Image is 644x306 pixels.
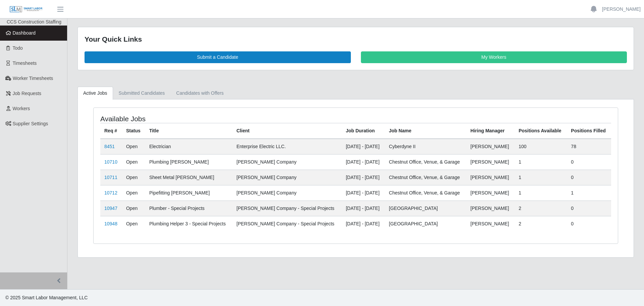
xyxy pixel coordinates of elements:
[104,144,115,149] a: 8451
[342,154,385,170] td: [DATE] - [DATE]
[122,154,145,170] td: Open
[13,91,42,96] span: Job Requests
[602,6,641,13] a: [PERSON_NAME]
[104,206,117,211] a: 10947
[232,170,342,185] td: [PERSON_NAME] Company
[122,216,145,231] td: Open
[145,216,232,231] td: Plumbing Helper 3 - Special Projects
[515,185,567,201] td: 1
[145,170,232,185] td: Sheet Metal [PERSON_NAME]
[342,170,385,185] td: [DATE] - [DATE]
[342,139,385,155] td: [DATE] - [DATE]
[567,185,611,201] td: 1
[515,201,567,216] td: 2
[232,201,342,216] td: [PERSON_NAME] Company - Special Projects
[361,51,627,63] a: My Workers
[567,123,611,139] th: Positions Filled
[342,123,385,139] th: Job Duration
[104,221,117,226] a: 10948
[342,185,385,201] td: [DATE] - [DATE]
[515,123,567,139] th: Positions Available
[13,106,30,111] span: Workers
[232,139,342,155] td: Enterprise Electric LLC.
[13,76,53,81] span: Worker Timesheets
[467,139,515,155] td: [PERSON_NAME]
[122,185,145,201] td: Open
[567,216,611,231] td: 0
[100,123,122,139] th: Req #
[342,201,385,216] td: [DATE] - [DATE]
[467,154,515,170] td: [PERSON_NAME]
[342,216,385,231] td: [DATE] - [DATE]
[77,87,113,100] a: Active Jobs
[567,139,611,155] td: 78
[385,216,467,231] td: [GEOGRAPHIC_DATA]
[467,185,515,201] td: [PERSON_NAME]
[515,216,567,231] td: 2
[232,185,342,201] td: [PERSON_NAME] Company
[467,170,515,185] td: [PERSON_NAME]
[100,115,307,123] h4: Available Jobs
[385,154,467,170] td: Chestnut Office, Venue, & Garage
[467,123,515,139] th: Hiring Manager
[515,170,567,185] td: 1
[232,154,342,170] td: [PERSON_NAME] Company
[85,51,351,63] a: Submit a Candidate
[145,185,232,201] td: Pipefitting [PERSON_NAME]
[515,139,567,155] td: 100
[385,123,467,139] th: Job Name
[122,170,145,185] td: Open
[122,123,145,139] th: Status
[145,154,232,170] td: Plumbing [PERSON_NAME]
[122,201,145,216] td: Open
[567,201,611,216] td: 0
[145,201,232,216] td: Plumber - Special Projects
[145,139,232,155] td: Electrician
[385,201,467,216] td: [GEOGRAPHIC_DATA]
[104,175,117,180] a: 10711
[567,154,611,170] td: 0
[385,139,467,155] td: Cyberdyne II
[567,170,611,185] td: 0
[385,170,467,185] td: Chestnut Office, Venue, & Garage
[13,45,23,51] span: Todo
[232,123,342,139] th: Client
[13,30,36,36] span: Dashboard
[467,216,515,231] td: [PERSON_NAME]
[104,159,117,165] a: 10710
[113,87,171,100] a: Submitted Candidates
[170,87,229,100] a: Candidates with Offers
[7,19,61,25] span: CCS Construction Staffing
[13,121,48,126] span: Supplier Settings
[104,190,117,195] a: 10712
[13,60,37,66] span: Timesheets
[232,216,342,231] td: [PERSON_NAME] Company - Special Projects
[9,6,43,13] img: SLM Logo
[85,34,627,45] div: Your Quick Links
[145,123,232,139] th: Title
[467,201,515,216] td: [PERSON_NAME]
[385,185,467,201] td: Chestnut Office, Venue, & Garage
[122,139,145,155] td: Open
[515,154,567,170] td: 1
[5,295,88,300] span: © 2025 Smart Labor Management, LLC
